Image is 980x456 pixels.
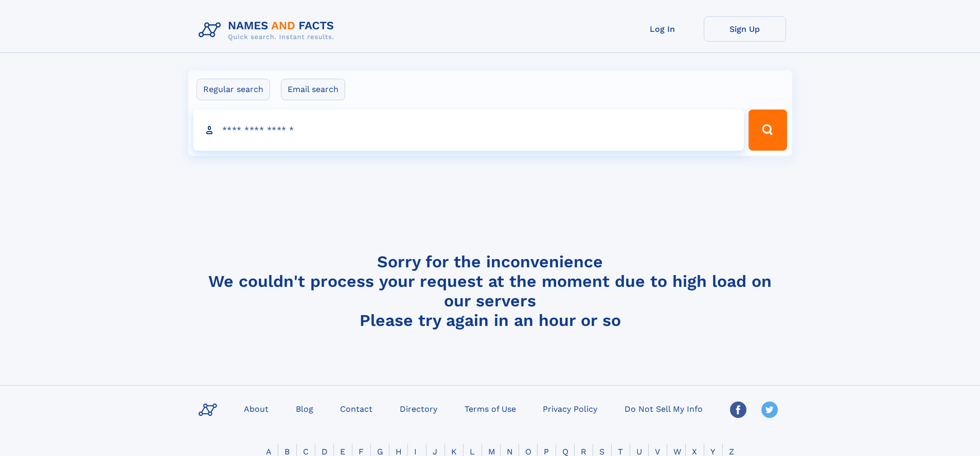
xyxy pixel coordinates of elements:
img: Facebook [730,402,746,418]
a: Terms of Use [460,401,520,416]
button: Search Button [749,110,787,151]
label: Email search [281,79,345,100]
img: Logo Names and Facts [194,16,343,44]
a: Privacy Policy [539,401,601,416]
a: Log In [621,16,704,42]
img: Twitter [761,402,778,418]
label: Regular search [197,79,270,100]
a: About [240,401,273,416]
a: Do Not Sell My Info [620,401,707,416]
a: Directory [396,401,441,416]
input: search input [193,110,744,151]
a: Blog [292,401,317,416]
h4: Sorry for the inconvenience We couldn't process your request at the moment due to high load on ou... [194,252,786,330]
a: Sign Up [704,16,786,42]
a: Contact [336,401,377,416]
